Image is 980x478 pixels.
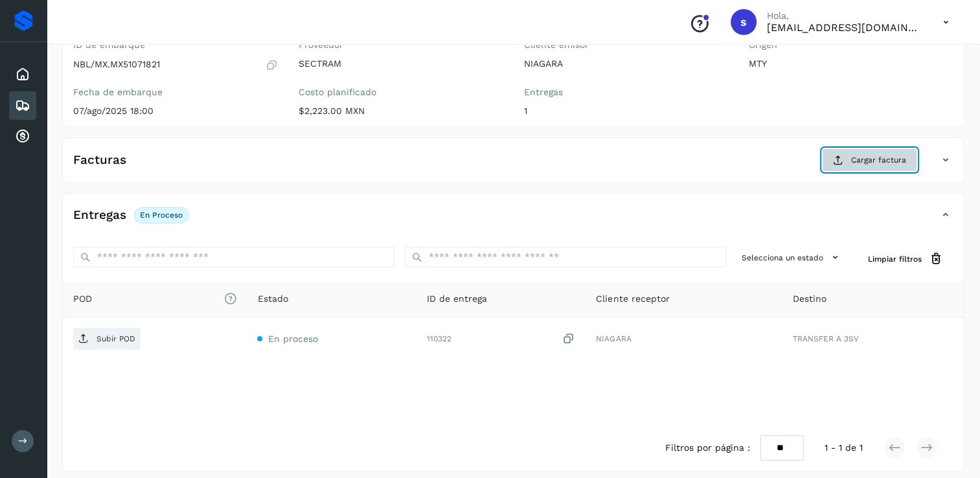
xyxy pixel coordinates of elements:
[299,58,503,69] p: SECTRAM
[524,106,729,117] p: 1
[524,40,729,51] label: Cliente emisor
[73,87,278,98] label: Fecha de embarque
[9,91,36,120] div: Embarques
[73,292,236,306] span: POD
[793,292,826,306] span: Destino
[73,59,160,70] p: NBL/MX.MX51071821
[9,60,36,89] div: Inicio
[257,292,288,306] span: Estado
[299,106,503,117] p: $2,223.00 MXN
[524,87,729,98] label: Entregas
[586,317,782,360] td: NIAGARA
[749,40,953,51] label: Origen
[427,292,487,306] span: ID de entrega
[268,334,317,344] span: En proceso
[858,247,953,271] button: Limpiar filtros
[73,208,126,223] h4: Entregas
[767,21,922,34] p: sectram23@gmail.com
[299,87,503,98] label: Costo planificado
[427,332,575,346] div: 110322
[140,211,183,220] p: En proceso
[851,154,906,166] span: Cargar factura
[73,153,126,168] h4: Facturas
[868,253,922,265] span: Limpiar filtros
[825,441,863,455] span: 1 - 1 de 1
[822,148,917,172] button: Cargar factura
[665,441,750,455] span: Filtros por página :
[73,106,278,117] p: 07/ago/2025 18:00
[749,58,953,69] p: MTY
[782,317,964,360] td: TRANSFER A 3SV
[736,247,847,268] button: Selecciona un estado
[524,58,729,69] p: NIAGARA
[767,10,922,21] p: Hola,
[73,40,278,51] label: ID de embarque
[63,148,964,182] div: FacturasCargar factura
[299,40,503,51] label: Proveedor
[97,334,135,343] p: Subir POD
[63,204,964,236] div: EntregasEn proceso
[9,122,36,151] div: Cuentas por cobrar
[596,292,669,306] span: Cliente receptor
[73,328,141,350] button: Subir POD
